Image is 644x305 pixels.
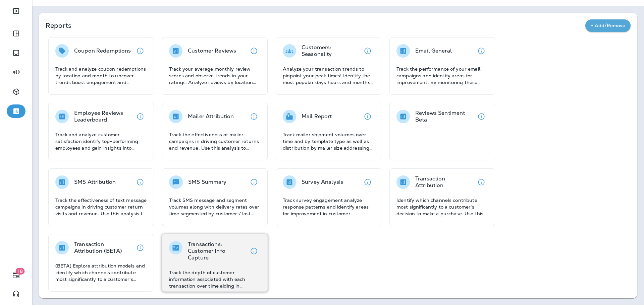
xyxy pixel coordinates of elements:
[133,110,147,123] button: View details
[247,110,261,123] button: View details
[361,44,374,58] button: View details
[247,44,261,58] button: View details
[169,269,261,289] p: Track the depth of customer information associated with each transaction over time aiding in asse...
[415,48,452,54] p: Email General
[188,48,236,54] p: Customer Reviews
[133,44,147,58] button: View details
[396,66,488,86] p: Track the performance of your email campaigns and identify areas for improvement. By monitoring t...
[188,241,247,261] p: Transactions: Customer Info Capture
[188,179,227,185] p: SMS Summary
[188,113,234,120] p: Mailer Attribution
[361,175,374,189] button: View details
[7,269,25,282] button: 18
[302,44,361,58] p: Customers: Seasonality
[475,110,488,123] button: View details
[55,66,147,86] p: Track and analyze coupon redemptions by location and month to uncover trends boost engagement and...
[475,175,488,189] button: View details
[247,175,261,189] button: View details
[16,268,25,275] span: 18
[361,110,374,123] button: View details
[169,197,261,217] p: Track SMS message and segment volumes along with delivery rates over time segmented by customers'...
[415,110,475,123] p: Reviews Sentiment Beta
[7,4,25,18] button: Expand Sidebar
[415,175,475,189] p: Transaction Attribution
[396,197,488,217] p: Identify which channels contribute most significantly to a customer's decision to make a purchase...
[247,244,261,258] button: View details
[74,110,133,123] p: Employee Reviews Leaderboard
[74,241,133,254] p: Transaction Attribution (BETA)
[46,21,585,30] p: Reports
[302,179,343,185] p: Survey Analysis
[283,197,374,217] p: Track survey engagement analyze response patterns and identify areas for improvement in customer ...
[55,197,147,217] p: Track the effectiveness of text message campaigns in driving customer return visits and revenue. ...
[302,113,332,120] p: Mail Report
[74,179,116,185] p: SMS Attribution
[585,19,631,32] button: + Add/Remove
[74,48,131,54] p: Coupon Redemptions
[475,44,488,58] button: View details
[133,241,147,254] button: View details
[55,262,147,283] p: (BETA) Explore attribution models and identify which channels contribute most significantly to a ...
[55,131,147,151] p: Track and analyze customer satisfaction identify top-performing employees and gain insights into ...
[169,66,261,86] p: Track your average monthly review scores and observe trends in your ratings. Analyze reviews by l...
[283,131,374,151] p: Track mailer shipment volumes over time and by template type as well as distribution by mailer si...
[283,66,374,86] p: Analyze your transaction trends to pinpoint your peak times! Identify the most popular days hours...
[133,175,147,189] button: View details
[169,131,261,151] p: Track the effectiveness of mailer campaigns in driving customer returns and revenue. Use this ana...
